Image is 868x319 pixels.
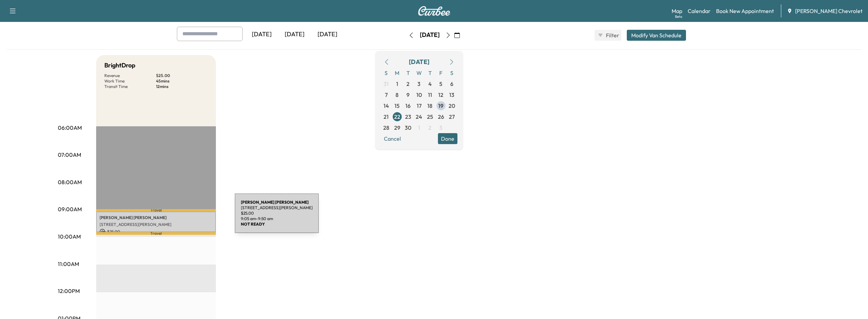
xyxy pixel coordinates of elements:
[595,30,621,41] button: Filter
[439,124,442,132] span: 3
[606,31,618,39] span: Filter
[406,91,410,99] span: 9
[716,7,774,15] a: Book New Appointment
[96,232,216,235] p: Travel
[418,6,451,16] img: Curbee Logo
[449,113,455,121] span: 27
[396,80,398,88] span: 1
[688,7,711,15] a: Calendar
[100,215,212,220] p: [PERSON_NAME] [PERSON_NAME]
[420,31,440,39] div: [DATE]
[450,80,453,88] span: 6
[406,80,410,88] span: 2
[627,30,686,41] button: Modify Van Schedule
[58,178,82,186] p: 08:00AM
[446,67,457,78] span: S
[58,260,79,268] p: 11:00AM
[58,124,82,132] p: 06:00AM
[311,27,344,42] div: [DATE]
[58,232,81,241] p: 10:00AM
[403,67,414,78] span: T
[381,67,392,78] span: S
[428,91,432,99] span: 11
[245,27,278,42] div: [DATE]
[436,67,446,78] span: F
[58,287,80,295] p: 12:00PM
[156,78,208,84] p: 45 mins
[394,113,400,121] span: 22
[438,102,443,110] span: 19
[438,91,443,99] span: 12
[383,124,389,132] span: 28
[96,209,216,212] p: Travel
[58,205,82,213] p: 09:00AM
[104,78,156,84] p: Work Time
[156,73,208,78] p: $ 25.00
[409,57,429,67] div: [DATE]
[428,124,431,132] span: 2
[392,67,403,78] span: M
[156,84,208,89] p: 12 mins
[449,91,454,99] span: 13
[100,222,212,227] p: [STREET_ADDRESS][PERSON_NAME]
[414,67,425,78] span: W
[278,27,311,42] div: [DATE]
[417,80,420,88] span: 3
[672,7,682,15] a: MapBeta
[384,102,389,110] span: 14
[428,80,432,88] span: 4
[439,80,442,88] span: 5
[385,91,388,99] span: 7
[104,61,135,70] h5: BrightDrop
[405,124,411,132] span: 30
[417,102,422,110] span: 17
[384,113,389,121] span: 21
[425,67,436,78] span: T
[449,102,455,110] span: 20
[394,124,400,132] span: 29
[438,133,457,144] button: Done
[438,113,444,121] span: 26
[427,102,432,110] span: 18
[418,124,420,132] span: 1
[394,102,400,110] span: 15
[675,14,682,19] div: Beta
[396,91,399,99] span: 8
[58,151,81,159] p: 07:00AM
[427,113,433,121] span: 25
[405,113,411,121] span: 23
[104,73,156,78] p: Revenue
[384,80,389,88] span: 31
[381,133,404,144] button: Cancel
[416,113,422,121] span: 24
[405,102,411,110] span: 16
[104,84,156,89] p: Transit Time
[100,229,212,235] p: $ 25.00
[416,91,422,99] span: 10
[795,7,863,15] span: [PERSON_NAME] Chevrolet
